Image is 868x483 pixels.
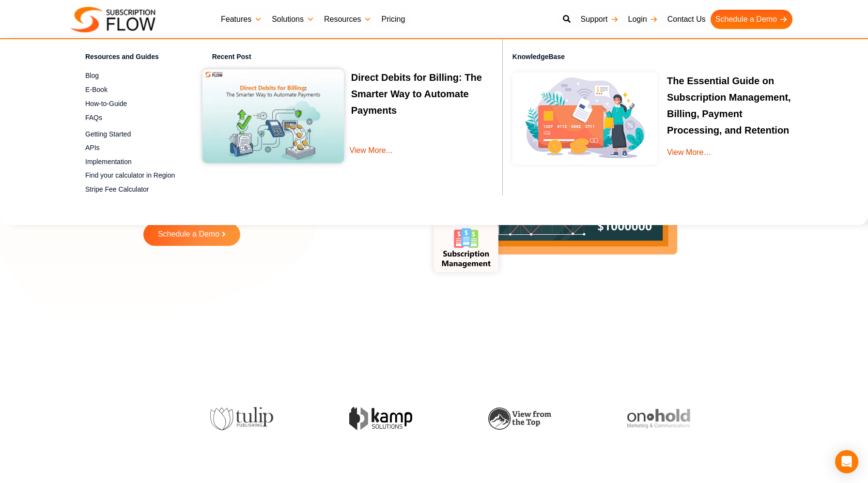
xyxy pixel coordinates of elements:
span: Implementation [85,157,132,167]
span: Schedule a Demo [158,230,219,239]
a: Features [216,10,267,29]
span: FAQs [85,113,102,123]
a: Stripe Fee Calculator [85,184,178,196]
span: E-Book [85,85,108,95]
h4: KnowledgeBase [512,46,809,68]
a: Resources [319,10,376,29]
img: onhold-marketing [620,409,683,428]
span: Getting Started [85,129,131,139]
a: Blog [85,70,178,82]
h4: Resources and Guides [85,51,178,65]
img: view-from-the-top [481,408,544,430]
a: APIs [85,142,178,154]
div: Open Intercom Messenger [835,450,858,473]
p: The Essential Guide on Subscription Management, Billing, Payment Processing, and Retention [667,73,795,138]
a: Login [623,10,663,29]
a: Schedule a Demo [143,223,240,246]
a: View More... [349,144,485,171]
a: FAQs [85,112,178,123]
a: E-Book [85,84,178,95]
span: Blog [85,71,99,81]
img: Direct Debits for Billing [202,69,344,164]
img: kamp-solution [342,407,405,430]
a: Contact Us [663,10,711,29]
img: Online-recurring-Billing-software [508,68,662,169]
a: Pricing [376,10,410,29]
a: Schedule a Demo [711,10,792,29]
img: Subscriptionflow [71,7,155,32]
a: How-to-Guide [85,98,178,109]
span: How-to-Guide [85,99,127,109]
img: tulip-publishing [203,407,266,430]
a: Solutions [267,10,319,29]
span: APIs [85,143,100,153]
a: Support [575,10,623,29]
a: View More… [667,148,711,156]
a: Direct Debits for Billing: The Smarter Way to Automate Payments [351,72,482,119]
a: Implementation [85,156,178,167]
h4: Recent Post [212,51,495,65]
a: Find your calculator in Region [85,170,178,181]
a: Getting Started [85,128,178,140]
